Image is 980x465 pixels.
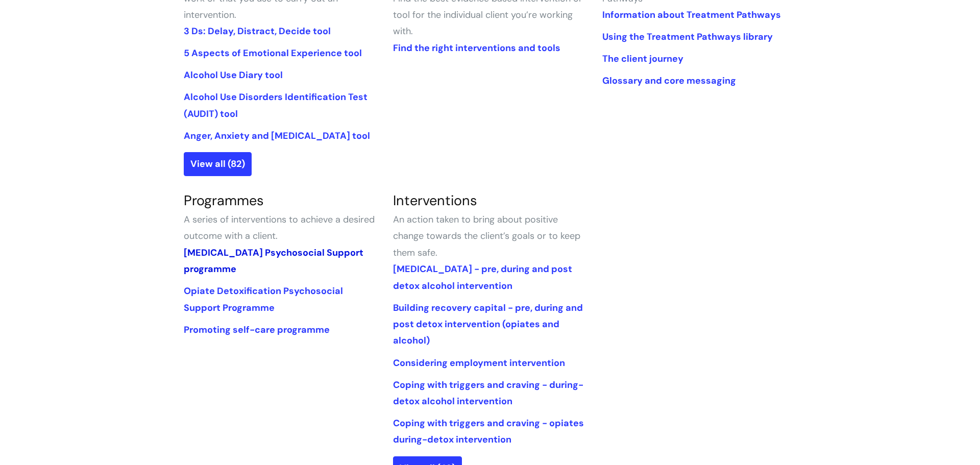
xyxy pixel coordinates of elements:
a: View all (82) [184,152,252,176]
a: Building recovery capital - pre, during and post detox intervention (opiates and alcohol) [393,302,583,347]
a: Coping with triggers and craving - during-detox alcohol intervention [393,379,583,407]
a: Information about Treatment Pathways [602,9,781,21]
a: [MEDICAL_DATA] - pre, during and post detox alcohol intervention [393,263,572,291]
a: Considering employment intervention [393,357,565,369]
a: Opiate Detoxification Psychosocial Support Programme [184,285,343,313]
a: [MEDICAL_DATA] Psychosocial Support programme [184,247,363,275]
a: 5 Aspects of Emotional Experience tool [184,47,362,59]
span: A series of interventions to achieve a desired outcome with a client. [184,213,375,242]
a: Programmes [184,191,264,209]
a: Anger, Anxiety and [MEDICAL_DATA] tool [184,130,370,142]
a: Promoting self-care programme [184,324,330,336]
span: An action taken to bring about positive change towards the client’s goals or to keep them safe. [393,213,580,259]
a: Alcohol Use Diary tool [184,69,283,81]
a: 3 Ds: Delay, Distract, Decide tool [184,25,331,37]
a: Alcohol Use Disorders Identification Test (AUDIT) tool [184,91,367,119]
a: Using the Treatment Pathways library [602,31,773,43]
a: Coping with triggers and craving - opiates during-detox intervention [393,417,584,446]
a: Glossary and core messaging [602,75,736,87]
a: Interventions [393,191,477,209]
a: The client journey [602,53,683,65]
a: Find the right interventions and tools [393,42,560,54]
